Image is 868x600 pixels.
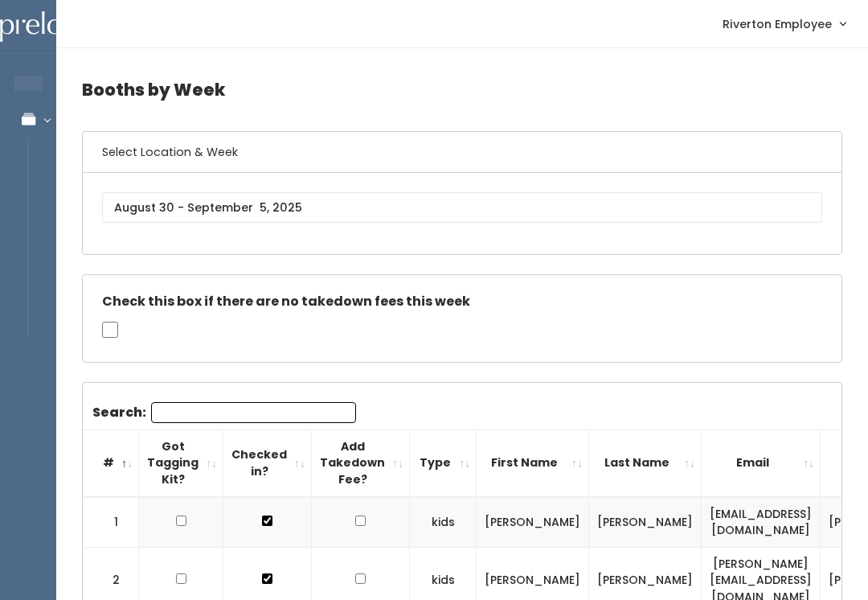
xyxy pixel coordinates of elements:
[723,15,832,33] span: Riverton Employee
[702,497,821,548] td: [EMAIL_ADDRESS][DOMAIN_NAME]
[477,429,589,496] th: First Name: activate to sort column ascending
[312,429,410,496] th: Add Takedown Fee?: activate to sort column ascending
[92,402,356,423] label: Search:
[223,429,312,496] th: Checked in?: activate to sort column ascending
[706,6,862,41] a: Riverton Employee
[102,294,822,309] h5: Check this box if there are no takedown fees this week
[702,429,821,496] th: Email: activate to sort column ascending
[477,497,589,548] td: [PERSON_NAME]
[139,429,223,496] th: Got Tagging Kit?: activate to sort column ascending
[102,192,822,223] input: August 30 - September 5, 2025
[82,68,842,112] h4: Booths by Week
[410,497,477,548] td: kids
[83,429,139,496] th: #: activate to sort column descending
[83,132,841,173] h6: Select Location & Week
[589,429,702,496] th: Last Name: activate to sort column ascending
[151,402,356,423] input: Search:
[83,497,139,548] td: 1
[410,429,477,496] th: Type: activate to sort column ascending
[589,497,702,548] td: [PERSON_NAME]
